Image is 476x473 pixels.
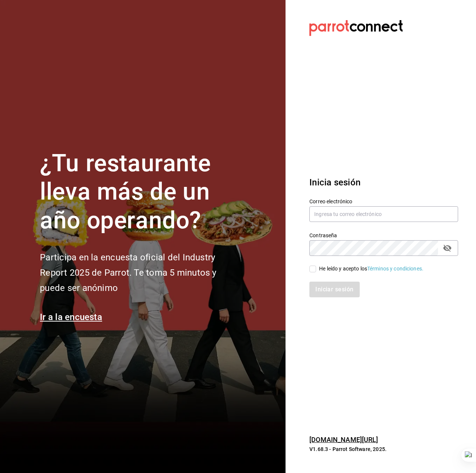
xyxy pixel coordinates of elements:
[309,436,378,444] a: [DOMAIN_NAME][URL]
[40,250,241,295] h2: Participa en la encuesta oficial del Industry Report 2025 de Parrot. Te toma 5 minutos y puede se...
[309,198,458,204] label: Correo electrónico
[309,206,458,222] input: Ingresa tu correo electrónico
[367,266,423,272] a: Términos y condiciones.
[309,232,458,238] label: Contraseña
[309,445,458,453] p: V1.68.3 - Parrot Software, 2025.
[40,312,102,322] a: Ir a la encuesta
[309,176,458,189] h3: Inicia sesión
[441,242,454,254] button: passwordField
[40,149,241,235] h1: ¿Tu restaurante lleva más de un año operando?
[319,265,423,273] div: He leído y acepto los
